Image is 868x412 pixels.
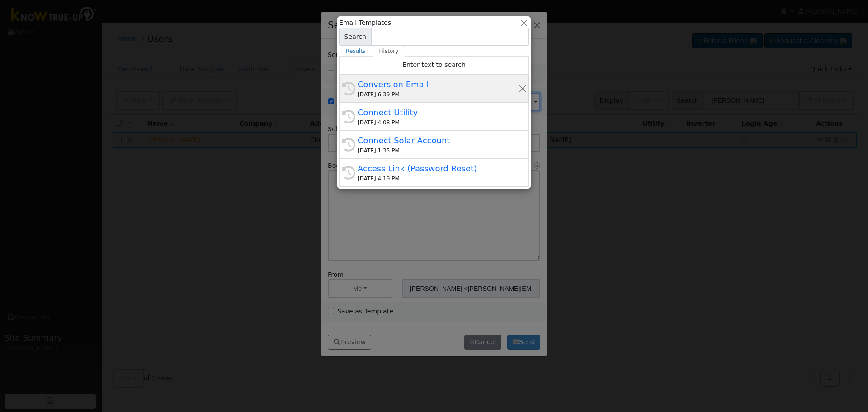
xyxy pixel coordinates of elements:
div: Access Link (Password Reset) [358,162,519,175]
div: [DATE] 4:19 PM [358,175,519,183]
a: Results [339,46,373,57]
div: Connect Utility [358,106,519,118]
i: History [342,82,355,95]
span: Search [339,28,371,46]
div: [DATE] 6:39 PM [358,90,519,99]
div: Connect Solar Account [358,134,519,147]
a: History [373,46,406,57]
div: Conversion Email [358,78,519,90]
i: History [342,110,355,123]
i: History [342,138,355,152]
button: Remove this history [519,84,527,93]
span: Enter text to search [402,61,466,68]
div: [DATE] 1:35 PM [358,147,519,155]
span: Email Templates [339,18,391,28]
i: History [342,166,355,180]
div: [DATE] 4:08 PM [358,118,519,127]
